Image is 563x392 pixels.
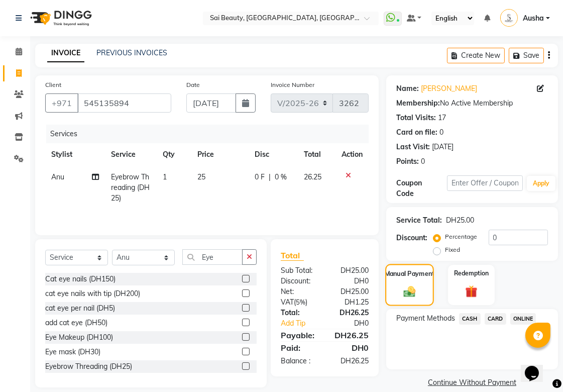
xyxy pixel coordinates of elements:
div: 17 [438,113,446,123]
span: | [269,172,271,182]
label: Manual Payment [385,269,435,278]
div: DH0 [333,318,376,329]
label: Client [45,80,61,89]
button: +971 [45,93,78,113]
span: Eyebrow Threading (DH25) [111,172,150,203]
div: DH26.25 [325,356,377,366]
span: 1 [163,172,167,181]
button: Apply [527,176,555,191]
label: Fixed [445,245,460,254]
th: Qty [157,143,192,166]
div: Services [46,125,376,143]
a: Add Tip [273,318,333,329]
div: DH26.25 [325,308,377,318]
div: Eye mask (DH30) [45,347,100,357]
div: Net: [273,286,325,297]
div: DH26.25 [325,329,377,341]
div: Coupon Code [396,178,447,199]
label: Date [186,80,200,89]
div: Balance : [273,356,325,366]
div: Discount: [273,276,325,286]
div: add cat eye (DH50) [45,318,107,328]
div: DH25.00 [446,215,474,226]
span: 0 % [275,172,287,182]
th: Service [105,143,157,166]
div: Sub Total: [273,265,325,276]
button: Create New [447,48,505,63]
span: VAT [281,298,294,307]
div: DH0 [325,276,377,286]
th: Action [335,143,369,166]
th: Price [191,143,249,166]
th: Stylist [45,143,105,166]
div: Cat eye nails (DH150) [45,274,116,284]
span: CASH [459,313,481,325]
div: DH25.00 [325,265,377,276]
div: Paid: [273,342,325,354]
span: Payment Methods [396,313,455,324]
div: 0 [439,127,443,138]
iframe: chat widget [521,352,553,382]
span: CARD [485,313,506,325]
div: Service Total: [396,215,442,226]
a: Continue Without Payment [388,377,556,388]
input: Enter Offer / Coupon Code [447,175,523,191]
div: Card on file: [396,127,437,138]
div: Membership: [396,98,440,109]
span: Total [281,250,304,261]
label: Percentage [445,232,477,241]
button: Save [509,48,544,63]
div: Name: [396,83,419,94]
div: DH0 [325,342,377,354]
div: Points: [396,156,419,167]
div: [DATE] [432,142,454,152]
label: Redemption [454,269,489,278]
a: PREVIOUS INVOICES [96,48,167,57]
img: Ausha [500,9,518,27]
span: ONLINE [510,313,536,325]
input: Search by Name/Mobile/Email/Code [77,93,171,113]
div: Eye Makeup (DH100) [45,332,113,343]
div: Eyebrow Threading (DH25) [45,361,132,372]
th: Total [298,143,335,166]
div: DH25.00 [325,286,377,297]
div: cat eye per nail (DH5) [45,303,115,314]
span: 25 [197,172,205,181]
th: Disc [249,143,298,166]
div: Last Visit: [396,142,430,152]
div: Payable: [273,329,325,341]
span: 5% [296,298,305,306]
div: cat eye nails with tip (DH200) [45,288,140,299]
div: Total: [273,308,325,318]
div: No Active Membership [396,98,548,109]
div: ( ) [273,297,325,308]
div: Discount: [396,233,427,243]
img: _gift.svg [462,284,482,299]
a: [PERSON_NAME] [421,83,477,94]
span: Ausha [523,13,544,24]
div: DH1.25 [325,297,377,308]
span: Anu [51,172,64,181]
span: 0 F [255,172,265,182]
input: Search or Scan [182,249,243,265]
img: _cash.svg [400,284,419,298]
div: 0 [421,156,425,167]
div: Total Visits: [396,113,436,123]
img: logo [26,4,94,32]
span: 26.25 [304,172,321,181]
label: Invoice Number [271,80,314,89]
a: INVOICE [47,44,84,62]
